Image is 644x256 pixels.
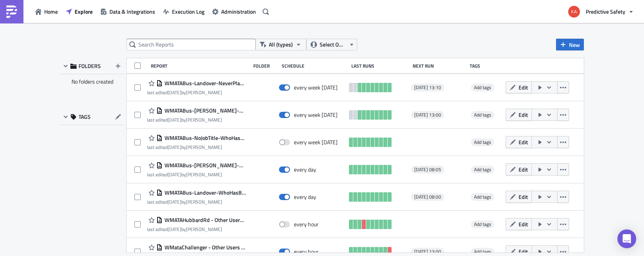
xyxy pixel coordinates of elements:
span: Add tags [474,138,491,146]
span: WMATAHubbardRd - Other Users Suspected in Last Hour [163,217,246,224]
div: Open Intercom Messenger [617,229,636,248]
span: New [569,41,580,49]
div: last edited by [PERSON_NAME] [147,172,246,177]
span: Add tags [471,248,494,256]
span: Select Owner [320,40,346,49]
span: Add tags [471,220,494,228]
div: every week on Thursday [294,84,338,91]
span: Add tags [474,248,491,255]
button: Edit [506,136,532,148]
span: WMATABus-Andrews-NeverPlayed [163,107,246,114]
button: Edit [506,191,532,203]
span: WMATABus-Landover-WhoHasBeenTrainedOnTheGame [163,189,246,196]
div: every day [294,193,316,201]
img: Avatar [567,5,581,18]
div: last edited by [PERSON_NAME] [147,199,246,205]
button: Edit [506,109,532,121]
time: 2025-07-10T21:11:25Z [168,143,181,151]
div: last edited by [PERSON_NAME] [147,117,246,123]
span: [DATE] 08:05 [414,166,441,173]
span: Add tags [471,138,494,146]
div: every hour [294,248,318,255]
button: Edit [506,81,532,93]
time: 2025-07-16T21:04:14Z [168,116,181,124]
button: Edit [506,163,532,175]
span: WMATABus-Landover-NeverPlayed [163,80,246,87]
span: Predictive Safety [586,7,625,16]
span: Edit [519,220,528,228]
div: every week on Monday [294,139,338,146]
div: every week on Thursday [294,111,338,118]
span: Add tags [474,220,491,228]
div: Last Runs [351,63,409,69]
button: Data & Integrations [97,5,159,18]
input: Search Reports [127,39,256,50]
span: Add tags [471,111,494,119]
div: Tags [470,63,503,69]
button: Home [31,5,62,18]
span: Add tags [471,193,494,201]
span: Add tags [474,84,491,91]
img: PushMetrics [5,5,18,18]
div: Schedule [282,63,347,69]
time: 2025-08-06T19:49:49Z [168,198,181,206]
span: Home [44,7,58,16]
span: WMATABus-NoJobTitle-WhoHasBeenTrainedOnTheGame [163,134,246,141]
button: Explore [62,5,97,18]
span: Edit [519,111,528,119]
button: Edit [506,218,532,230]
span: Add tags [474,193,491,201]
span: Execution Log [172,7,204,16]
span: Edit [519,83,528,91]
span: Data & Integrations [109,7,155,16]
span: Add tags [471,84,494,91]
span: TAGS [79,113,91,120]
div: last edited by [PERSON_NAME] [147,90,246,95]
div: every hour [294,221,318,228]
div: last edited by [PERSON_NAME] [147,144,246,150]
div: Folder [253,63,278,69]
span: Add tags [474,111,491,118]
span: Edit [519,247,528,256]
span: [DATE] 13:10 [414,84,441,91]
span: Edit [519,165,528,174]
span: All (types) [269,40,293,49]
span: WMATABus-Andrews-WhoHasBeenTrainedOnTheGame [163,162,246,169]
span: Explore [75,7,93,16]
span: [DATE] 13:00 [414,249,441,255]
div: Next Run [413,63,466,69]
button: All (types) [256,39,306,50]
button: Select Owner [306,39,357,50]
div: No folders created [60,74,125,89]
time: 2025-06-04T20:04:54Z [168,226,181,233]
time: 2025-07-16T21:03:46Z [168,89,181,96]
time: 2025-08-06T19:50:10Z [168,171,181,178]
span: WMataChallenger - Other Users Suspected in Last Hour [163,244,246,251]
div: every day [294,166,316,173]
span: Edit [519,138,528,146]
span: [DATE] 08:00 [414,194,441,200]
span: [DATE] 13:00 [414,112,441,118]
div: Report [151,63,249,69]
div: last edited by [PERSON_NAME] [147,226,246,232]
span: Add tags [471,166,494,174]
button: Predictive Safety [563,3,638,20]
span: Add tags [474,166,491,173]
span: FOLDERS [79,63,101,70]
span: Edit [519,193,528,201]
button: Administration [208,5,260,18]
button: Execution Log [159,5,208,18]
span: Administration [221,7,256,16]
button: New [556,39,584,50]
